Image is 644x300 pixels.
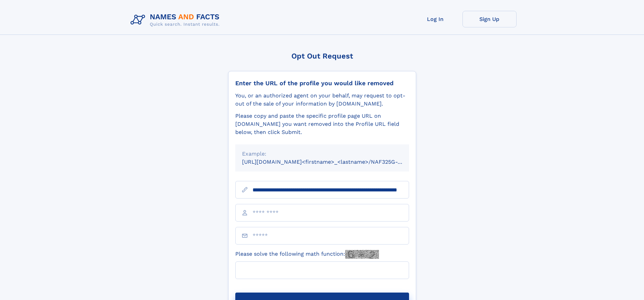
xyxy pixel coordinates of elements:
a: Log In [408,11,462,27]
img: Logo Names and Facts [128,11,225,29]
div: Opt Out Request [228,52,416,60]
div: Enter the URL of the profile you would like removed [235,79,409,87]
div: Example: [242,150,402,158]
a: Sign Up [462,11,517,27]
small: [URL][DOMAIN_NAME]<firstname>_<lastname>/NAF325G-xxxxxxxx [242,159,422,165]
div: Please copy and paste the specific profile page URL on [DOMAIN_NAME] you want removed into the Pr... [235,112,409,136]
label: Please solve the following math function: [235,250,379,259]
div: You, or an authorized agent on your behalf, may request to opt-out of the sale of your informatio... [235,92,409,108]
